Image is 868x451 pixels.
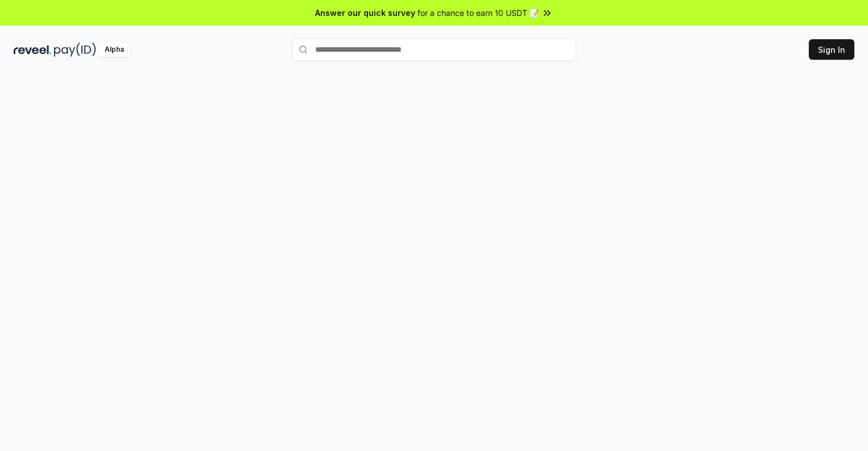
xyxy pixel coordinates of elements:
[54,43,96,57] img: pay_id
[98,43,130,57] div: Alpha
[14,43,52,57] img: reveel_dark
[315,7,415,19] span: Answer our quick survey
[809,39,854,60] button: Sign In
[418,7,539,19] span: for a chance to earn 10 USDT 📝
